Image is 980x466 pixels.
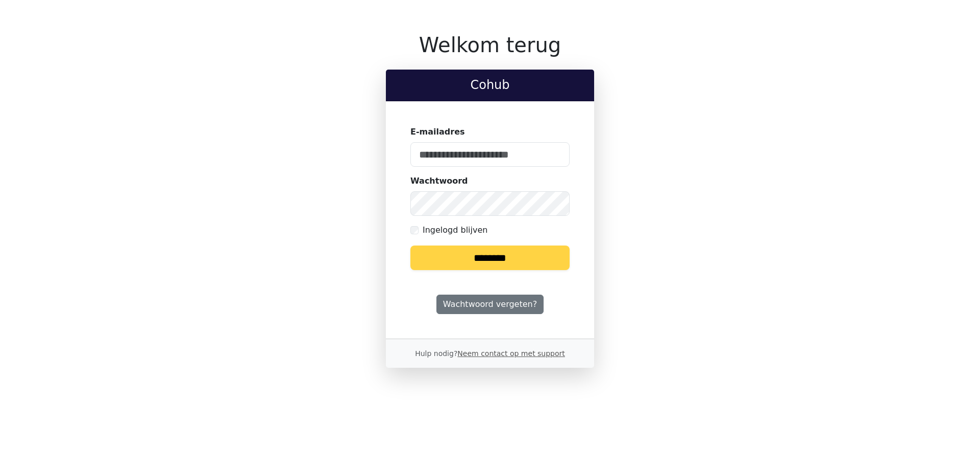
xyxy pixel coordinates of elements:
h1: Welkom terug [386,33,594,57]
h2: Cohub [394,78,586,93]
label: E-mailadres [410,126,465,138]
a: Wachtwoord vergeten? [436,295,544,314]
small: Hulp nodig? [415,349,565,358]
a: Neem contact op met support [457,349,565,358]
label: Ingelogd blijven [423,224,487,236]
label: Wachtwoord [410,175,468,187]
